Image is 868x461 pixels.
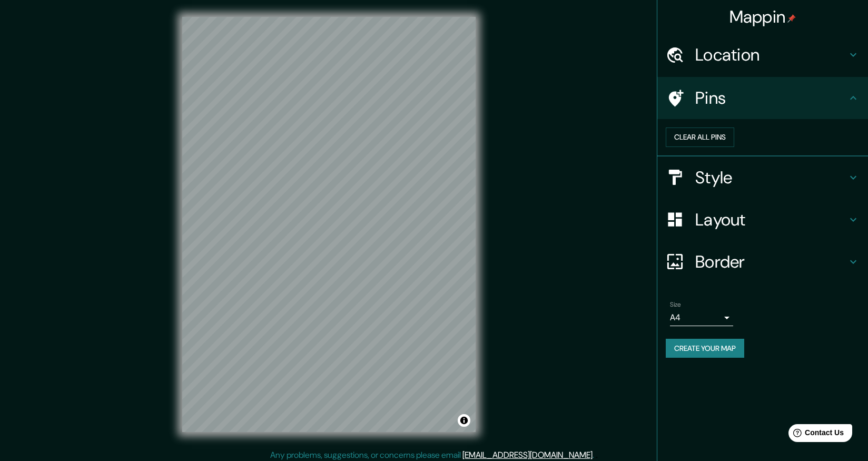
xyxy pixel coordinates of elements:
h4: Border [695,251,847,272]
h4: Pins [695,87,847,109]
div: Pins [657,77,868,119]
h4: Layout [695,209,847,230]
div: Layout [657,199,868,241]
h4: Style [695,167,847,188]
a: [EMAIL_ADDRESS][DOMAIN_NAME] [462,449,593,460]
h4: Mappin [729,6,796,27]
div: Style [657,156,868,199]
div: A4 [670,309,733,326]
div: Location [657,34,868,76]
img: pin-icon.png [787,14,796,23]
button: Toggle attribution [458,414,470,427]
canvas: Map [182,17,476,432]
label: Size [670,300,681,309]
button: Clear all pins [666,127,734,147]
h4: Location [695,44,847,65]
iframe: Help widget launcher [774,420,856,449]
div: Border [657,241,868,283]
button: Create your map [666,339,744,358]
